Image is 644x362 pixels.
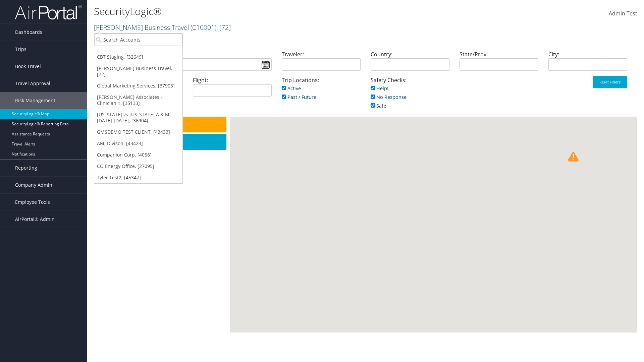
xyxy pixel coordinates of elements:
[94,92,182,109] a: [PERSON_NAME] Associates - Clinician 1, [35133]
[366,50,454,76] div: Country:
[346,133,357,143] div: Green alert for tropical cyclone FERNAND-25. Population affected by Category 1 (120 km/h) wind sp...
[255,194,265,204] div: Green earthquake alert (Magnitude 4.6M, Depth:35km) in Guatemala 28/08/2025 14:46 UTC, 130 thousa...
[15,194,50,210] span: Employee Tools
[366,76,454,117] div: Safety Checks:
[15,177,52,193] span: Company Admin
[94,172,182,183] a: Tyler Test2, [45347]
[94,23,231,32] a: [PERSON_NAME] Business Travel
[371,94,407,100] a: No Response
[15,75,50,92] span: Travel Approval
[94,138,182,149] a: AMI Divison, [43423]
[271,205,282,216] div: Green earthquake alert (Magnitude 4.5M, Depth:10km) in Costa Rica 28/08/2025 07:03 UTC, 2 thousan...
[303,263,313,274] div: Green earthquake alert (Magnitude 4.8M, Depth:260.716km) in Argentina 28/08/2025 17:02 UTC, 130 t...
[282,94,316,100] a: Past / Future
[94,109,182,126] a: [US_STATE] vs [US_STATE] A & M [DATE]-[DATE], [36904]
[94,4,456,18] h1: SecurityLogic®
[371,103,386,109] a: Safe
[15,58,41,75] span: Book Travel
[282,85,301,92] a: Active
[543,50,632,76] div: City:
[94,149,182,161] a: Companion Corp, [4056]
[94,35,456,44] p: Filter:
[15,211,55,228] span: AirPortal® Admin
[191,23,216,32] span: ( C10001 )
[609,10,637,17] span: Admin Test
[15,92,55,109] span: Risk Management
[277,76,366,108] div: Trip Locations:
[94,161,182,172] a: CO Energy Office, [27095]
[216,23,231,32] span: , [ 72 ]
[94,51,182,63] a: CBT Staging, [32649]
[188,76,277,102] div: Flight:
[99,50,277,76] div: Travel Date Range:
[371,85,388,92] a: Help!
[15,160,37,176] span: Reporting
[593,76,627,88] button: Reset Filters
[94,34,182,46] input: Search Accounts
[15,41,26,58] span: Trips
[94,126,182,138] a: GMSDEMO TEST CLIENT, [43433]
[94,63,182,80] a: [PERSON_NAME] Business Travel, [72]
[454,50,543,76] div: State/Prov:
[609,3,637,24] a: Admin Test
[15,24,42,41] span: Dashboards
[15,4,82,20] img: airportal-logo.png
[277,50,366,76] div: Traveler:
[94,80,182,92] a: Global Marketing Services, [37903]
